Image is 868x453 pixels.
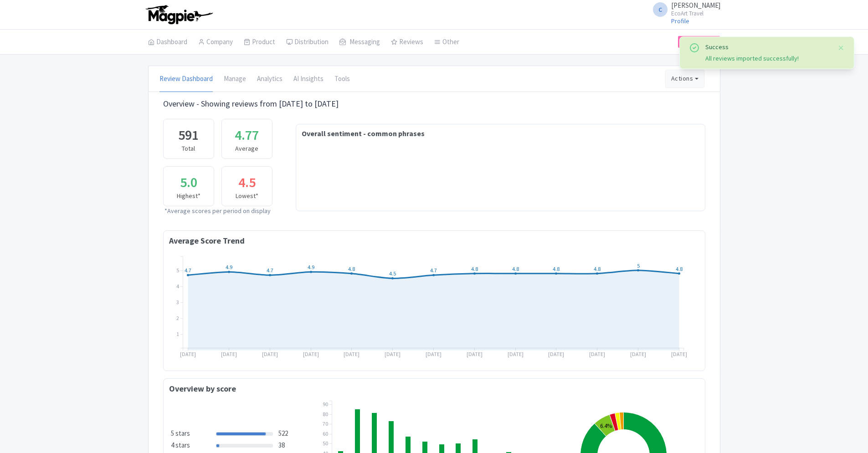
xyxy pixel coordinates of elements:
tspan: [DATE] [221,351,237,357]
tspan: [DATE] [548,351,564,357]
div: 5 stars [171,428,216,439]
a: Distribution [286,30,329,55]
tspan: 4 [176,283,179,290]
tspan: [DATE] [467,351,483,357]
div: All reviews imported successfully! [705,54,830,63]
a: Tools [334,66,350,92]
div: Average Score Trend [169,234,699,254]
tspan: [DATE] [426,351,442,357]
div: Overview - Showing reviews from [DATE] to [DATE] [163,97,339,110]
tspan: 60 [322,430,328,437]
tspan: [DATE] [589,351,605,357]
small: EcoArt Travel [671,10,720,16]
a: Company [198,30,233,55]
button: Close [837,42,845,53]
tspan: 2 [176,315,179,321]
tspan: [DATE] [508,351,524,357]
tspan: 50 [322,440,328,447]
a: Reviews [391,30,423,55]
span: [PERSON_NAME] [671,1,720,10]
div: 38 [273,440,307,451]
img: logo-ab69f6fb50320c5b225c76a69d11143b.png [144,5,214,25]
a: Other [434,30,459,55]
tspan: [DATE] [630,351,646,357]
tspan: [DATE] [262,351,278,357]
a: Messaging [339,30,380,55]
div: 4.77 [235,126,259,144]
div: Highest* [177,191,200,201]
div: 522 [273,428,307,439]
div: 4.5 [238,173,256,192]
div: 5.0 [180,173,197,192]
tspan: 90 [322,401,328,407]
button: Actions [665,70,704,88]
a: Dashboard [148,30,187,55]
span: C [653,2,668,17]
a: Manage [224,66,246,92]
div: Average [235,144,258,153]
div: Lowest* [236,191,258,201]
tspan: [DATE] [671,351,687,357]
div: 591 [178,126,199,144]
tspan: 5 [176,267,179,274]
tspan: 80 [322,411,328,417]
tspan: [DATE] [180,351,196,357]
a: Product [244,30,275,55]
a: Subscription [678,36,720,48]
tspan: [DATE] [344,351,360,357]
div: Total [182,144,195,153]
tspan: [DATE] [385,351,401,357]
a: Review Dashboard [159,66,213,92]
div: 4 stars [171,440,216,451]
a: AI Insights [293,66,324,92]
tspan: 1 [176,331,179,337]
div: Overview by score [169,382,699,395]
a: C [PERSON_NAME] EcoArt Travel [647,2,720,16]
div: *Average scores per period on display [163,206,272,216]
div: Success [705,42,830,52]
tspan: 70 [322,420,328,427]
a: Analytics [257,66,282,92]
tspan: [DATE] [303,351,319,357]
div: Overall sentiment - common phrases [302,128,699,143]
tspan: 3 [176,299,179,305]
a: Profile [671,17,689,25]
